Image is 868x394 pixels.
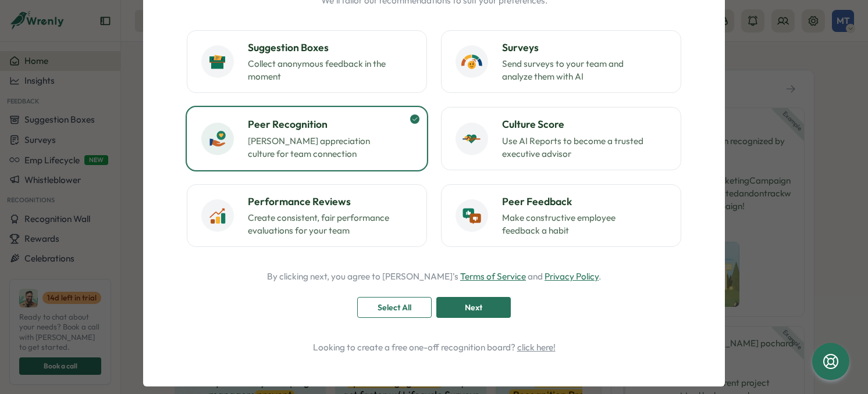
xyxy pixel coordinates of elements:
[465,298,482,317] span: Next
[502,117,667,132] h3: Culture Score
[545,271,599,282] a: Privacy Policy
[248,40,412,55] h3: Suggestion Boxes
[436,297,511,318] button: Next
[441,184,681,247] button: Peer FeedbackMake constructive employee feedback a habit
[460,271,526,282] a: Terms of Service
[441,30,681,93] button: SurveysSend surveys to your team and analyze them with AI
[502,194,667,209] h3: Peer Feedback
[502,40,667,55] h3: Surveys
[187,107,427,170] button: Peer Recognition[PERSON_NAME] appreciation culture for team connection
[441,107,681,170] button: Culture ScoreUse AI Reports to become a trusted executive advisor
[517,342,556,353] a: click here!
[378,298,411,317] span: Select All
[502,135,648,160] p: Use AI Reports to become a trusted executive advisor
[357,297,432,318] button: Select All
[502,212,648,237] p: Make constructive employee feedback a habit
[502,58,648,83] p: Send surveys to your team and analyze them with AI
[267,270,601,283] p: By clicking next, you agree to [PERSON_NAME]'s and .
[248,135,393,160] p: [PERSON_NAME] appreciation culture for team connection
[248,194,412,209] h3: Performance Reviews
[248,212,393,237] p: Create consistent, fair performance evaluations for your team
[248,117,412,132] h3: Peer Recognition
[187,184,427,247] button: Performance ReviewsCreate consistent, fair performance evaluations for your team
[187,30,427,93] button: Suggestion BoxesCollect anonymous feedback in the moment
[176,341,692,354] p: Looking to create a free one-off recognition board?
[248,58,393,83] p: Collect anonymous feedback in the moment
